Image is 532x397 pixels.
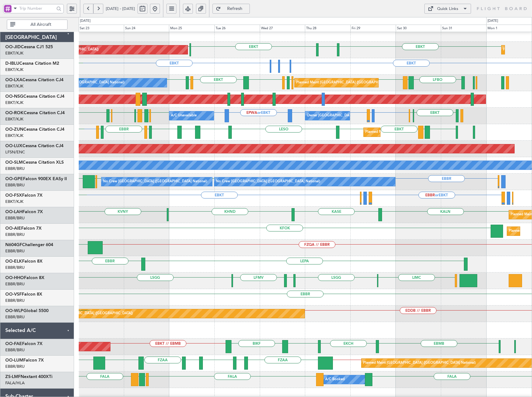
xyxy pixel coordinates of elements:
[5,232,25,237] a: EBBR/BRU
[5,127,64,132] a: OO-ZUNCessna Citation CJ4
[296,78,409,87] div: Planned Maint [GEOGRAPHIC_DATA] ([GEOGRAPHIC_DATA] National)
[5,182,25,188] a: EBBR/BRU
[5,199,23,204] a: EBKT/KJK
[35,309,133,318] div: Planned Maint [GEOGRAPHIC_DATA] ([GEOGRAPHIC_DATA])
[5,116,23,122] a: EBKT/KJK
[488,18,498,24] div: [DATE]
[78,25,124,32] div: Sat 23
[103,177,207,186] div: No Crew [GEOGRAPHIC_DATA] ([GEOGRAPHIC_DATA] National)
[5,226,21,231] span: OO-AIE
[5,133,23,138] a: EBKT/KJK
[5,380,25,386] a: FALA/HLA
[350,25,396,32] div: Fri 29
[5,292,42,297] a: OO-VSFFalcon 8X
[260,25,305,32] div: Wed 27
[424,4,471,14] button: Quick Links
[5,149,25,155] a: LFSN/ENC
[325,375,345,384] div: A/C Booked
[214,25,260,32] div: Tue 26
[222,7,248,11] span: Refresh
[5,364,25,369] a: EBBR/BRU
[5,160,23,165] span: OO-SLM
[5,111,65,115] a: OO-ROKCessna Citation CJ4
[5,144,22,148] span: OO-LUX
[5,210,22,214] span: OO-LAH
[5,45,53,49] a: OO-JIDCessna CJ1 525
[5,100,23,105] a: EBKT/KJK
[5,210,43,214] a: OO-LAHFalcon 7X
[5,50,23,56] a: EBKT/KJK
[5,83,23,89] a: EBKT/KJK
[5,166,25,171] a: EBBR/BRU
[106,6,135,12] span: [DATE] - [DATE]
[5,78,22,82] span: OO-LXA
[305,25,350,32] div: Thu 28
[5,144,63,148] a: OO-LUXCessna Citation CJ4
[5,276,24,280] span: OO-HHO
[5,45,21,49] span: OO-JID
[307,111,391,120] div: Owner [GEOGRAPHIC_DATA]-[GEOGRAPHIC_DATA]
[5,248,25,254] a: EBBR/BRU
[169,25,214,32] div: Mon 25
[5,177,67,181] a: OO-GPEFalcon 900EX EASy II
[5,111,24,115] span: OO-ROK
[5,276,44,280] a: OO-HHOFalcon 8X
[5,177,23,181] span: OO-GPE
[5,281,25,287] a: EBBR/BRU
[5,78,63,82] a: OO-LXACessna Citation CJ4
[437,6,458,12] div: Quick Links
[5,375,21,379] span: ZS-LMF
[212,4,250,14] button: Refresh
[7,20,68,30] button: All Aircraft
[5,193,22,198] span: OO-FSX
[5,342,43,346] a: OO-FAEFalcon 7X
[5,61,59,66] a: D-IBLUCessna Citation M2
[5,215,25,221] a: EBBR/BRU
[5,298,25,303] a: EBBR/BRU
[171,111,197,120] div: A/C Unavailable
[441,25,486,32] div: Sun 31
[5,259,22,264] span: OO-ELK
[5,358,23,362] span: OO-LUM
[5,127,23,132] span: OO-ZUN
[80,18,91,24] div: [DATE]
[5,61,19,66] span: D-IBLU
[5,193,43,198] a: OO-FSXFalcon 7X
[5,243,53,247] a: N604GFChallenger 604
[5,358,44,362] a: OO-LUMFalcon 7X
[486,25,532,32] div: Mon 1
[5,67,23,72] a: EBKT/KJK
[5,342,22,346] span: OO-FAE
[124,25,169,32] div: Sun 24
[5,309,49,313] a: OO-WLPGlobal 5500
[5,243,22,247] span: N604GF
[19,4,54,13] input: Trip Number
[5,94,23,99] span: OO-NSG
[5,347,25,353] a: EBBR/BRU
[396,25,441,32] div: Sat 30
[16,22,65,27] span: All Aircraft
[5,259,43,264] a: OO-ELKFalcon 8X
[5,265,25,270] a: EBBR/BRU
[5,226,42,231] a: OO-AIEFalcon 7X
[5,292,22,297] span: OO-VSF
[365,128,438,137] div: Planned Maint Kortrijk-[GEOGRAPHIC_DATA]
[5,160,64,165] a: OO-SLMCessna Citation XLS
[5,375,53,379] a: ZS-LMFNextant 400XTi
[363,358,476,368] div: Planned Maint [GEOGRAPHIC_DATA] ([GEOGRAPHIC_DATA] National)
[5,94,64,99] a: OO-NSGCessna Citation CJ4
[5,309,23,313] span: OO-WLP
[216,177,320,186] div: No Crew [GEOGRAPHIC_DATA] ([GEOGRAPHIC_DATA] National)
[5,314,25,320] a: EBBR/BRU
